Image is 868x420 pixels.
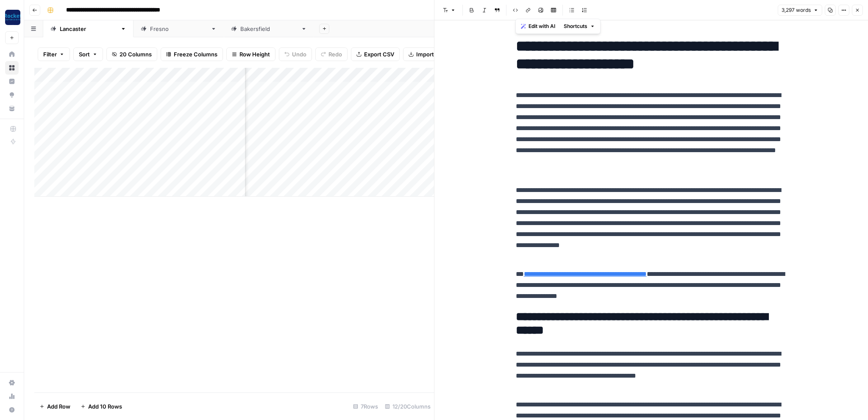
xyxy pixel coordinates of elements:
a: [GEOGRAPHIC_DATA] [134,20,224,37]
span: Export CSV [364,50,394,58]
span: Freeze Columns [174,50,217,58]
a: Opportunities [5,88,19,102]
button: Shortcuts [560,21,598,32]
a: Browse [5,61,19,75]
button: Sort [73,47,103,61]
span: Redo [328,50,342,58]
button: Edit with AI [517,21,559,32]
a: Your Data [5,102,19,115]
span: Filter [43,50,57,58]
span: Edit with AI [529,22,555,30]
button: Add Row [34,400,75,413]
button: Row Height [226,47,275,61]
div: [GEOGRAPHIC_DATA] [60,25,117,33]
div: [GEOGRAPHIC_DATA] [240,25,298,33]
div: 7 Rows [350,400,381,413]
button: Export CSV [351,47,400,61]
button: Filter [38,47,70,61]
span: Row Height [239,50,270,58]
span: 20 Columns [120,50,152,58]
span: Import CSV [416,50,447,58]
span: Add Row [47,402,70,411]
button: Undo [279,47,312,61]
a: [GEOGRAPHIC_DATA] [43,20,134,37]
button: Import CSV [403,47,452,61]
button: 3,297 words [778,5,822,16]
span: 3,297 words [782,6,811,14]
span: Add 10 Rows [88,402,122,411]
button: Add 10 Rows [75,400,127,413]
a: [GEOGRAPHIC_DATA] [224,20,314,37]
span: Sort [79,50,90,58]
button: Freeze Columns [161,47,223,61]
div: 12/20 Columns [381,400,434,413]
a: Home [5,47,19,61]
a: Insights [5,75,19,88]
button: Workspace: Rocket Pilots [5,7,19,28]
span: Undo [292,50,306,58]
a: Settings [5,376,19,389]
a: Usage [5,389,19,403]
button: Redo [315,47,348,61]
img: Rocket Pilots Logo [5,10,20,25]
button: 20 Columns [106,47,157,61]
span: Shortcuts [564,22,587,30]
div: [GEOGRAPHIC_DATA] [150,25,207,33]
button: Help + Support [5,403,19,417]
